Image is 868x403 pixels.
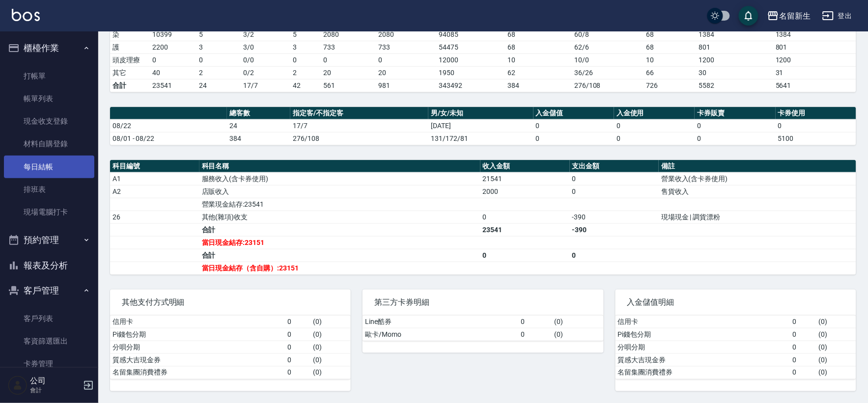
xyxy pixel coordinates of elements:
[816,316,856,328] td: ( 0 )
[773,66,856,79] td: 31
[816,328,856,341] td: ( 0 )
[779,10,811,22] div: 名留新生
[773,41,856,54] td: 801
[227,119,290,132] td: 24
[110,160,856,275] table: a dense table
[627,297,844,307] span: 入金儲值明細
[241,79,291,92] td: 17/7
[30,386,80,395] p: 會計
[428,119,533,132] td: [DATE]
[437,41,505,54] td: 54475
[376,41,437,54] td: 733
[696,66,773,79] td: 30
[776,132,856,145] td: 5100
[199,198,480,211] td: 營業現金結存:23541
[505,41,572,54] td: 68
[199,185,480,198] td: 店販收入
[8,376,28,395] img: Person
[659,160,856,173] th: 備註
[110,185,199,198] td: A2
[695,132,775,145] td: 0
[659,172,856,185] td: 營業收入(含卡券使用)
[285,353,311,366] td: 0
[570,211,659,223] td: -390
[818,7,856,25] button: 登出
[196,41,241,54] td: 3
[4,330,94,352] a: 客資篩選匯出
[614,119,695,132] td: 0
[480,185,570,198] td: 2000
[241,28,291,41] td: 3 / 2
[616,316,856,379] table: a dense table
[614,107,695,120] th: 入金使用
[311,341,351,353] td: ( 0 )
[363,316,518,328] td: Line酷券
[110,28,150,41] td: 染
[110,107,856,145] table: a dense table
[644,79,696,92] td: 726
[696,41,773,54] td: 801
[4,110,94,133] a: 現金收支登錄
[4,35,94,61] button: 櫃檯作業
[790,316,816,328] td: 0
[199,223,480,236] td: 合計
[12,9,40,21] img: Logo
[4,201,94,223] a: 現場電腦打卡
[659,185,856,198] td: 售貨收入
[505,66,572,79] td: 62
[199,249,480,262] td: 合計
[518,328,552,341] td: 0
[533,107,614,120] th: 入金儲值
[290,107,428,120] th: 指定客/不指定客
[773,54,856,66] td: 1200
[4,227,94,253] button: 預約管理
[199,160,480,173] th: 科目名稱
[110,172,199,185] td: A1
[570,172,659,185] td: 0
[773,79,856,92] td: 5641
[437,66,505,79] td: 1950
[110,41,150,54] td: 護
[4,307,94,330] a: 客戶列表
[552,316,604,328] td: ( 0 )
[150,28,196,41] td: 10399
[110,366,285,379] td: 名留集團消費禮券
[241,41,291,54] td: 3 / 0
[480,211,570,223] td: 0
[480,172,570,185] td: 21541
[196,66,241,79] td: 2
[196,28,241,41] td: 5
[437,28,505,41] td: 94085
[790,341,816,353] td: 0
[505,28,572,41] td: 68
[776,119,856,132] td: 0
[290,119,428,132] td: 17/7
[30,376,80,386] h5: 公司
[227,132,290,145] td: 384
[241,66,291,79] td: 0 / 2
[480,223,570,236] td: 23541
[110,160,199,173] th: 科目編號
[110,353,285,366] td: 質感大吉現金券
[196,54,241,66] td: 0
[4,352,94,375] a: 卡券管理
[790,366,816,379] td: 0
[696,79,773,92] td: 5582
[616,366,790,379] td: 名留集團消費禮券
[199,236,480,249] td: 當日現金結存:23151
[428,132,533,145] td: 131/172/81
[285,328,311,341] td: 0
[4,87,94,110] a: 帳單列表
[4,253,94,278] button: 報表及分析
[437,79,505,92] td: 343492
[616,353,790,366] td: 質感大吉現金券
[285,316,311,328] td: 0
[4,178,94,201] a: 排班表
[572,54,644,66] td: 10 / 0
[570,223,659,236] td: -390
[695,107,775,120] th: 卡券販賣
[150,41,196,54] td: 2200
[376,79,437,92] td: 981
[285,341,311,353] td: 0
[616,328,790,341] td: Pi錢包分期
